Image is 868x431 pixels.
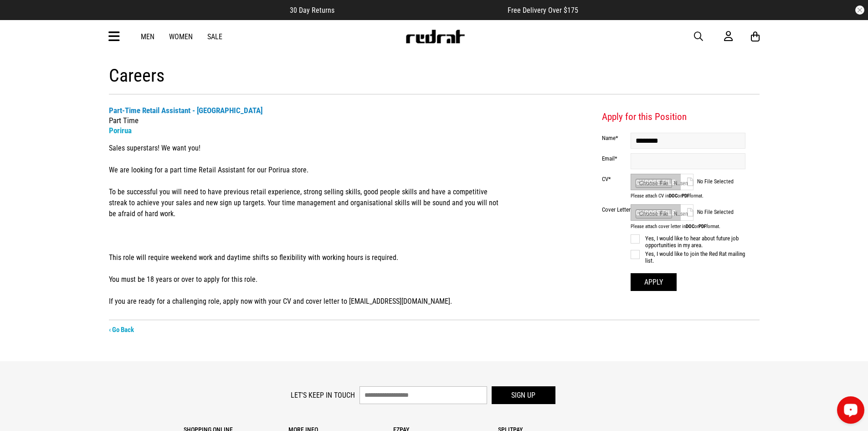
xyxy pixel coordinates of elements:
[631,250,746,264] label: Yes, I would like to join the Red Rat mailing list.
[109,65,760,94] h1: Careers
[109,326,134,334] a: ‹ Go Back
[669,193,678,199] strong: DOC
[602,155,631,162] label: Email*
[699,223,706,229] strong: PDF
[141,32,154,41] a: Men
[109,143,499,307] p: Sales superstars! We want you! We are looking for a part time Retail Assistant for our Porirua st...
[508,6,578,15] span: Free Delivery Over $175
[290,6,334,15] span: 30 Day Returns
[697,209,745,215] span: No File Selected
[492,386,555,404] button: Sign up
[631,223,746,229] span: Please attach cover letter in or format.
[686,223,694,229] strong: DOC
[405,30,465,43] img: Redrat logo
[291,391,355,400] label: Let's keep in touch
[109,126,132,135] a: Porirua
[109,106,262,115] strong: Part-Time Retail Assistant - [GEOGRAPHIC_DATA]
[169,32,193,41] a: Women
[602,111,746,124] h3: Apply for this Position
[631,193,746,199] span: Please attach CV in or format.
[353,5,489,15] iframe: Customer reviews powered by Trustpilot
[602,135,631,141] label: Name*
[109,105,499,135] h2: Part Time
[602,206,631,213] label: Cover Letter
[697,178,745,185] span: No File Selected
[207,32,222,41] a: Sale
[631,235,746,249] label: Yes, I would like to hear about future job opportunities in my area.
[830,393,868,431] iframe: LiveChat chat widget
[631,273,677,291] button: Apply
[682,193,689,199] strong: PDF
